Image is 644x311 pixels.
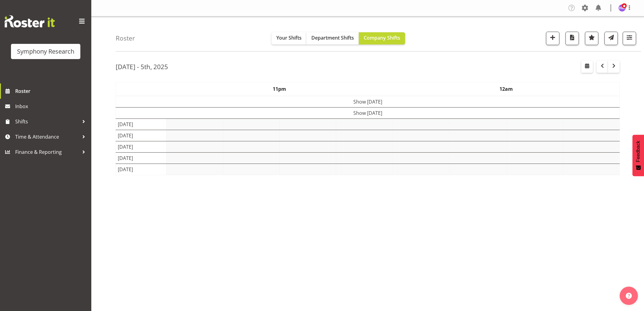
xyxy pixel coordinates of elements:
button: Filter Shifts [623,32,636,45]
h2: [DATE] - 5th, 2025 [116,63,168,71]
button: Feedback - Show survey [632,135,644,176]
h4: Roster [116,35,135,42]
span: Inbox [15,102,88,111]
button: Send a list of all shifts for the selected filtered period to all rostered employees. [604,32,618,45]
span: Department Shifts [311,34,354,41]
span: Roster [15,87,88,96]
img: help-xxl-2.png [626,293,632,299]
th: 11pm [166,82,393,96]
button: Download a PDF of the roster according to the set date range. [565,32,579,45]
td: [DATE] [116,130,166,141]
th: 12am [393,82,620,96]
button: Department Shifts [306,32,359,44]
td: Show [DATE] [116,107,620,118]
td: Show [DATE] [116,96,620,108]
span: Shifts [15,117,79,126]
td: [DATE] [116,152,166,164]
button: Company Shifts [359,32,405,44]
span: Time & Attendance [15,132,79,141]
button: Add a new shift [546,32,559,45]
td: [DATE] [116,164,166,175]
span: Your Shifts [276,34,302,41]
span: Company Shifts [364,34,400,41]
td: [DATE] [116,141,166,152]
button: Your Shifts [271,32,306,44]
span: Feedback [635,141,641,162]
button: Select a specific date within the roster. [581,61,593,73]
button: Highlight an important date within the roster. [585,32,598,45]
td: [DATE] [116,118,166,130]
span: Finance & Reporting [15,147,79,157]
img: Rosterit website logo [5,15,55,27]
div: Symphony Research [17,47,74,56]
img: hitesh-makan1261.jpg [618,4,626,12]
